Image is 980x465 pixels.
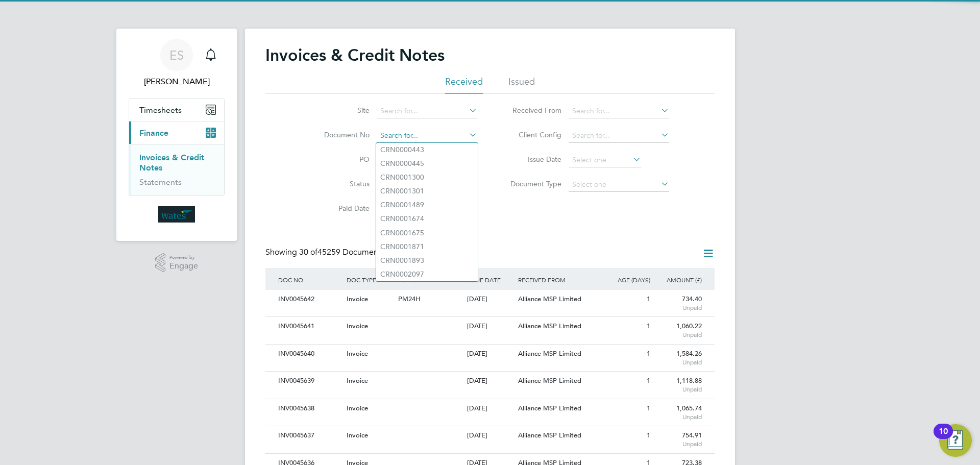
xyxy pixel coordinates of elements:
span: Timesheets [139,105,182,115]
label: Site [311,106,370,115]
nav: Main navigation [116,29,237,241]
label: Client Config [503,130,561,139]
input: Search for... [377,104,477,118]
span: Invoice [347,295,368,303]
div: DOC TYPE [344,268,396,291]
button: Open Resource Center, 10 new notifications [939,424,972,457]
span: Invoice [347,349,368,358]
div: [DATE] [464,372,516,390]
span: Alliance MSP Limited [518,322,581,330]
span: Invoice [347,404,368,412]
li: CRN0002097 [376,267,478,281]
li: CRN0000443 [376,143,478,157]
div: INV0045642 [276,290,344,309]
span: 1 [647,404,650,412]
li: CRN0001301 [376,184,478,198]
span: Finance [139,128,168,138]
label: Document Type [503,179,561,188]
div: AMOUNT (£) [653,268,704,291]
img: wates-logo-retina.png [158,206,195,223]
span: Unpaid [655,331,702,339]
div: Finance [129,144,224,195]
span: Alliance MSP Limited [518,349,581,358]
span: 45259 Documents [299,247,384,257]
span: 1 [647,295,650,303]
div: INV0045638 [276,399,344,418]
span: Alliance MSP Limited [518,431,581,439]
label: Issue Date [503,155,561,164]
span: ES [169,48,184,62]
input: Select one [569,178,669,192]
li: CRN0001300 [376,170,478,184]
li: CRN0001871 [376,240,478,254]
div: INV0045641 [276,317,344,336]
span: Unpaid [655,385,702,394]
input: Search for... [569,129,669,143]
span: Unpaid [655,358,702,366]
label: Status [311,179,370,188]
div: [DATE] [464,290,516,309]
div: RECEIVED FROM [516,268,601,291]
div: 1,060.22 [653,317,704,344]
span: PM24H [398,295,421,303]
span: 1 [647,431,650,439]
input: Search for... [569,104,669,118]
div: DOC NO [276,268,344,291]
li: CRN0001489 [376,198,478,212]
span: 1 [647,376,650,385]
div: 1,584.26 [653,345,704,371]
span: Invoice [347,322,368,330]
a: Go to home page [129,206,225,223]
div: 1,065.74 [653,399,704,426]
span: Unpaid [655,413,702,421]
a: Statements [139,177,182,187]
div: INV0045637 [276,426,344,445]
span: Unpaid [655,440,702,448]
a: ES[PERSON_NAME] [129,39,225,88]
div: Showing [265,247,386,258]
span: Engage [169,262,198,271]
li: CRN0000445 [376,157,478,170]
span: 1 [647,322,650,330]
li: CRN0001674 [376,212,478,226]
span: Emily Summerfield [129,76,225,88]
input: Search for... [377,129,477,143]
li: CRN0001675 [376,226,478,240]
label: Received From [503,106,561,115]
button: Timesheets [129,99,224,121]
div: 734.40 [653,290,704,316]
div: AGE (DAYS) [601,268,653,291]
label: PO [311,155,370,164]
span: Alliance MSP Limited [518,295,581,303]
span: Unpaid [655,304,702,312]
div: 10 [939,431,948,445]
label: Paid Date [311,204,370,213]
span: Invoice [347,431,368,439]
div: 754.91 [653,426,704,453]
div: ISSUE DATE [464,268,516,291]
li: Received [445,76,483,94]
input: Select one [569,153,641,167]
div: [DATE] [464,399,516,418]
span: Alliance MSP Limited [518,404,581,412]
span: Powered by [169,253,198,262]
span: 30 of [299,247,317,257]
a: Invoices & Credit Notes [139,153,204,173]
div: [DATE] [464,345,516,363]
div: INV0045640 [276,345,344,363]
span: 1 [647,349,650,358]
div: [DATE] [464,426,516,445]
a: Powered byEngage [155,253,199,273]
label: Document No [311,130,370,139]
span: Alliance MSP Limited [518,376,581,385]
span: Invoice [347,376,368,385]
li: CRN0001893 [376,254,478,267]
div: [DATE] [464,317,516,336]
li: Issued [508,76,535,94]
h2: Invoices & Credit Notes [265,45,445,65]
button: Finance [129,121,224,144]
div: 1,118.88 [653,372,704,398]
div: INV0045639 [276,372,344,390]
